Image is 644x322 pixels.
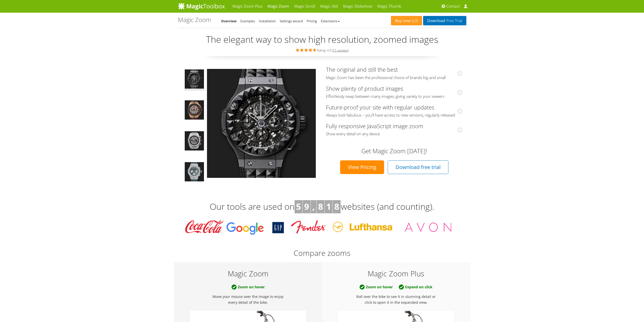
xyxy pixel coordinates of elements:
span: Free Trial [445,19,462,23]
a: Extensions [321,19,340,23]
img: Big Bang Ferrari King Gold Carbon [185,100,204,121]
a: Fully responsive JavaScript image zoomShow every detail on any device [326,122,463,137]
b: 9 [304,201,309,212]
span: £29 [410,19,418,23]
span: Show every detail on any device [326,131,463,137]
a: Buy now£29 [391,16,422,25]
b: , [312,201,315,212]
h2: The elegant way to show high resolution, zoomed images [178,34,466,45]
span: Magic Zoom has been the professional choice of brands big and small [326,75,463,80]
h3: Get Magic Zoom [DATE]! [331,148,458,154]
b: Zoom on hover [357,283,395,291]
b: 8 [318,201,323,212]
b: Zoom on hover [229,283,267,291]
a: DownloadFree Trial [423,16,466,25]
h1: Magic Zoom [178,16,211,23]
img: Magic Toolbox Customers [182,218,463,236]
span: Contact [446,4,460,9]
a: Installation [259,19,276,23]
b: Expand on click [396,283,435,291]
a: Future-proof your site with regular updatesAlways look fabulous – you'll have access to new versi... [326,103,463,118]
b: 1 [326,201,331,212]
h2: Compare zooms [178,249,466,257]
a: Overview [221,19,237,23]
img: Big Bang Depeche Mode - Magic Zoom Demo [185,69,204,90]
span: Effortlessly swap between many images, giving variety to your viewers [326,94,463,99]
div: Rating: 4.9 ( ) [178,47,466,53]
a: View Pricing [340,160,384,174]
a: Big Bang Unico Titanium [184,131,204,153]
a: Show plenty of product imagesEffortlessly swap between many images, giving variety to your viewers [326,85,463,99]
img: MagicToolbox.com - Image tools for your website [178,2,225,10]
span: Always look fabulous – you'll have access to new versions, regularly released [326,113,463,118]
a: 11 reviews [333,48,348,52]
h5: Magic Zoom Plus [327,270,465,278]
h3: Our tools are used on websites (and counting). [178,200,466,213]
a: The original and still the bestMagic Zoom has been the professional choice of brands big and small [326,66,463,80]
a: Download free trial [388,160,448,174]
img: Big Bang Unico Titanium - Magic Zoom Demo [185,131,204,152]
p: Roll over the bike to see it in stunning detail or click to open it in the expanded view. [327,294,465,305]
p: Move your mouse over the image to enjoy every detail of the bike. [179,294,317,305]
b: 5 [296,201,301,212]
a: Big Bang Jeans [184,162,204,183]
h5: Magic Zoom [179,270,317,278]
a: Examples [240,19,255,23]
a: Pricing [307,19,317,23]
b: 8 [334,201,339,212]
img: Big Bang Jeans - Magic Zoom Demo [185,162,204,183]
a: Big Bang Ferrari King Gold Carbon [184,100,204,122]
a: Settings wizard [280,19,303,23]
a: Big Bang Depeche Mode [184,69,204,91]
